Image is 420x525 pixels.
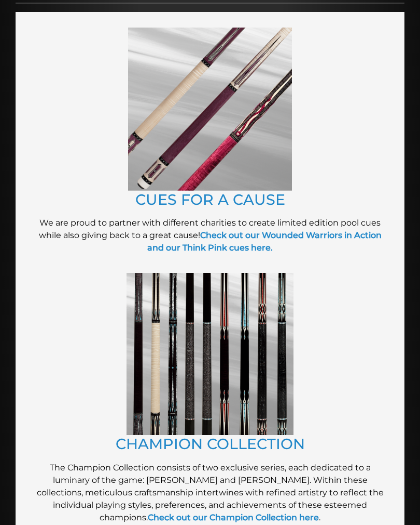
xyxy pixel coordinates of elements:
[147,230,382,253] a: Check out our Wounded Warriors in Action and our Think Pink cues here.
[116,435,305,453] a: CHAMPION COLLECTION
[31,462,389,524] p: The Champion Collection consists of two exclusive series, each dedicated to a luminary of the gam...
[31,217,389,254] p: We are proud to partner with different charities to create limited edition pool cues while also g...
[135,190,285,208] a: CUES FOR A CAUSE
[148,513,319,522] a: Check out our Champion Collection here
